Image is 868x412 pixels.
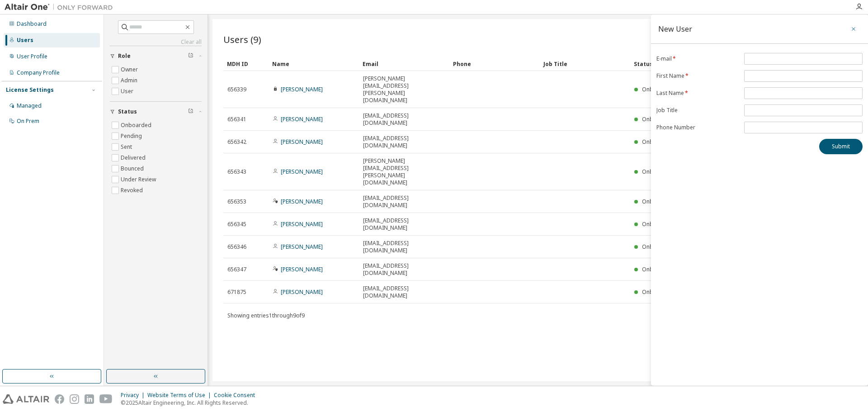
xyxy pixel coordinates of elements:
span: 656342 [227,138,246,146]
div: Phone [453,57,536,71]
label: First Name [656,72,739,80]
div: Name [272,57,355,71]
div: Job Title [543,57,627,71]
span: 671875 [227,289,246,296]
label: Job Title [656,107,739,114]
span: [EMAIL_ADDRESS][DOMAIN_NAME] [363,285,445,299]
a: [PERSON_NAME] [281,288,323,296]
img: facebook.svg [55,394,64,404]
label: Owner [121,64,140,75]
label: Phone Number [656,124,739,131]
img: Altair One [5,3,118,12]
div: Privacy [121,392,147,399]
span: [PERSON_NAME][EMAIL_ADDRESS][PERSON_NAME][DOMAIN_NAME] [363,157,445,186]
a: [PERSON_NAME] [281,220,323,228]
span: 656341 [227,116,246,123]
label: Onboarded [121,120,153,131]
img: altair_logo.svg [3,394,49,404]
label: Bounced [121,163,146,174]
label: Pending [121,131,144,142]
div: Email [363,57,446,71]
label: Revoked [121,185,145,196]
button: Role [110,46,202,66]
span: Onboarded [642,288,673,296]
div: Users [17,37,33,44]
div: MDH ID [227,57,265,71]
span: 656347 [227,266,246,273]
a: [PERSON_NAME] [281,265,323,273]
span: Clear filter [188,108,193,115]
span: 656345 [227,221,246,228]
label: User [121,86,135,97]
span: Showing entries 1 through 9 of 9 [227,312,305,319]
div: Cookie Consent [214,392,260,399]
a: [PERSON_NAME] [281,115,323,123]
div: Company Profile [17,69,60,76]
label: Last Name [656,90,739,97]
span: Role [118,52,131,60]
span: Onboarded [642,85,673,93]
div: License Settings [6,86,54,94]
p: © 2025 Altair Engineering, Inc. All Rights Reserved. [121,399,260,407]
span: [EMAIL_ADDRESS][DOMAIN_NAME] [363,194,445,209]
div: User Profile [17,53,47,60]
div: On Prem [17,118,39,125]
label: E-mail [656,55,739,62]
span: Clear filter [188,52,193,60]
span: Onboarded [642,115,673,123]
div: New User [658,25,692,33]
span: [EMAIL_ADDRESS][DOMAIN_NAME] [363,262,445,277]
label: Under Review [121,174,158,185]
span: Onboarded [642,198,673,205]
span: 656339 [227,86,246,93]
span: Onboarded [642,265,673,273]
span: [EMAIL_ADDRESS][DOMAIN_NAME] [363,217,445,232]
img: youtube.svg [99,394,113,404]
div: Managed [17,102,42,109]
label: Sent [121,142,134,152]
span: [EMAIL_ADDRESS][DOMAIN_NAME] [363,135,445,149]
span: [EMAIL_ADDRESS][DOMAIN_NAME] [363,240,445,254]
span: Onboarded [642,168,673,175]
label: Delivered [121,152,147,163]
a: [PERSON_NAME] [281,243,323,251]
span: Status [118,108,137,115]
img: instagram.svg [70,394,79,404]
a: Clear all [110,38,202,46]
a: [PERSON_NAME] [281,168,323,175]
span: [EMAIL_ADDRESS][DOMAIN_NAME] [363,112,445,127]
span: [PERSON_NAME][EMAIL_ADDRESS][PERSON_NAME][DOMAIN_NAME] [363,75,445,104]
a: [PERSON_NAME] [281,138,323,146]
span: 656346 [227,243,246,251]
button: Submit [819,139,863,154]
button: Status [110,102,202,122]
a: [PERSON_NAME] [281,85,323,93]
div: Status [634,57,806,71]
span: Users (9) [223,33,261,46]
span: Onboarded [642,220,673,228]
span: 656353 [227,198,246,205]
span: Onboarded [642,138,673,146]
div: Dashboard [17,20,47,28]
label: Admin [121,75,139,86]
a: [PERSON_NAME] [281,198,323,205]
div: Website Terms of Use [147,392,214,399]
span: 656343 [227,168,246,175]
span: Onboarded [642,243,673,251]
img: linkedin.svg [85,394,94,404]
